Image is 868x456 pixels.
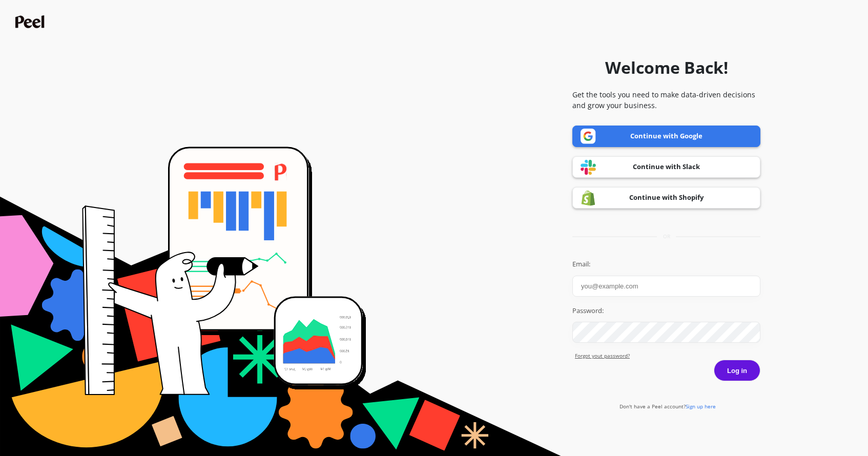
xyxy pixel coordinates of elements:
[605,55,728,80] h1: Welcome Back!
[581,190,596,206] img: Shopify logo
[581,129,596,144] img: Google logo
[686,403,716,410] span: Sign up here
[572,126,760,147] a: Continue with Google
[572,306,760,316] label: Password:
[572,276,760,297] input: you@example.com
[572,259,760,270] label: Email:
[572,187,760,209] a: Continue with Shopify
[619,403,716,410] a: Don't have a Peel account?Sign up here
[572,156,760,178] a: Continue with Slack
[572,89,760,111] p: Get the tools you need to make data-driven decisions and grow your business.
[572,233,760,240] div: or
[581,159,596,175] img: Slack logo
[15,15,47,28] img: Peel
[575,352,760,360] a: Forgot yout password?
[714,360,760,381] button: Log in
